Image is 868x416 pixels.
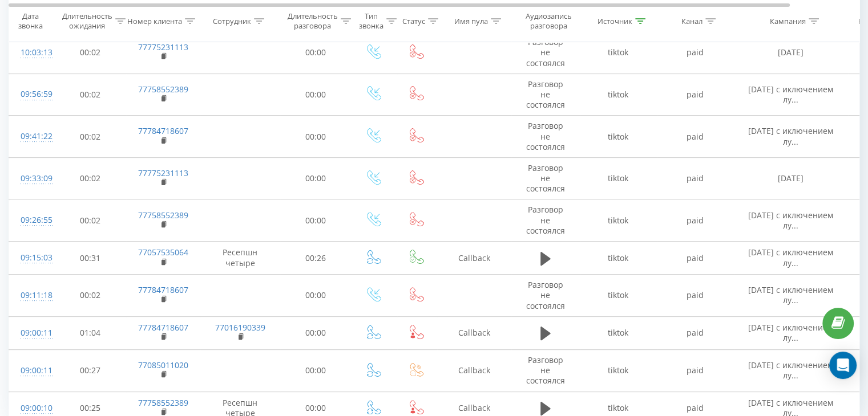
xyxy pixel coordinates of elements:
td: Callback [437,242,511,275]
span: Разговор не состоялся [526,204,565,235]
td: 00:00 [280,32,352,74]
div: Канал [681,17,703,26]
td: 00:00 [280,349,352,391]
div: Источник [597,17,632,26]
span: Разговор не состоялся [526,120,565,152]
td: paid [657,316,734,349]
td: 00:02 [55,116,126,158]
td: 00:02 [55,199,126,242]
td: paid [657,349,734,391]
a: 77758552389 [138,84,188,95]
div: Open Intercom Messenger [829,352,857,379]
td: [DATE] [734,32,848,74]
td: paid [657,74,734,116]
td: tiktok [580,116,657,158]
td: 00:00 [280,116,352,158]
div: 09:00:11 [21,322,43,344]
td: Callback [437,349,511,391]
td: tiktok [580,275,657,317]
span: Разговор не состоялся [526,162,565,194]
div: Кампания [770,17,806,26]
span: [DATE] с иключением лу... [748,247,833,268]
a: 77057535064 [138,247,188,258]
span: [DATE] с иключением лу... [748,210,833,231]
div: Длительность разговора [288,12,338,31]
div: Номер клиента [127,17,182,26]
span: [DATE] с иключением лу... [748,125,833,146]
td: 00:00 [280,74,352,116]
a: 77784718607 [138,125,188,136]
span: Разговор не состоялся [526,79,565,110]
div: Дата звонка [9,12,51,31]
a: 77758552389 [138,210,188,221]
td: 00:02 [55,74,126,116]
a: 77758552389 [138,397,188,408]
span: [DATE] с иключением лу... [748,360,833,381]
span: [DATE] с иключением лу... [748,322,833,343]
a: 77784718607 [138,322,188,333]
div: 09:56:59 [21,83,43,105]
td: tiktok [580,349,657,391]
td: tiktok [580,316,657,349]
td: Ресепшн четыре [200,242,280,275]
span: [DATE] с иключением лу... [748,284,833,305]
td: 00:02 [55,32,126,74]
div: Длительность ожидания [62,12,112,31]
div: 09:33:09 [21,168,43,190]
td: 01:04 [55,316,126,349]
td: tiktok [580,157,657,199]
td: paid [657,116,734,158]
div: Аудиозапись разговора [521,12,576,31]
div: Сотрудник [213,17,251,26]
span: [DATE] с иключением лу... [748,84,833,105]
td: 00:02 [55,157,126,199]
td: 00:00 [280,275,352,317]
span: Разговор не состоялся [526,279,565,311]
div: Статус [402,17,425,26]
td: tiktok [580,199,657,242]
td: 00:00 [280,199,352,242]
td: 00:00 [280,157,352,199]
div: 09:41:22 [21,125,43,148]
a: 77016190339 [215,322,265,333]
td: tiktok [580,74,657,116]
div: 09:00:11 [21,360,43,382]
div: 09:15:03 [21,247,43,269]
div: 09:26:55 [21,209,43,231]
td: paid [657,32,734,74]
td: 00:31 [55,242,126,275]
td: paid [657,157,734,199]
span: Разговор не состоялся [526,354,565,386]
td: tiktok [580,242,657,275]
div: Тип звонка [359,12,383,31]
div: Имя пула [454,17,488,26]
div: 10:03:13 [21,42,43,64]
td: paid [657,275,734,317]
span: Разговор не состоялся [526,36,565,68]
a: 77085011020 [138,360,188,370]
div: 09:11:18 [21,284,43,307]
a: 77784718607 [138,284,188,295]
td: [DATE] [734,157,848,199]
td: paid [657,199,734,242]
td: Callback [437,316,511,349]
td: 00:02 [55,275,126,317]
td: 00:26 [280,242,352,275]
td: 00:00 [280,316,352,349]
td: 00:27 [55,349,126,391]
a: 77775231113 [138,42,188,52]
td: tiktok [580,32,657,74]
a: 77775231113 [138,168,188,178]
td: paid [657,242,734,275]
